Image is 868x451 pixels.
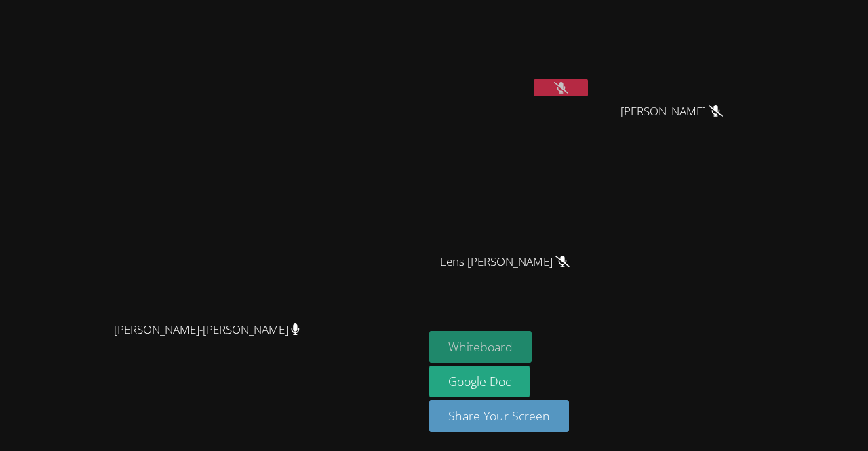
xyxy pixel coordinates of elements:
span: [PERSON_NAME]-[PERSON_NAME] [114,320,300,340]
span: Lens [PERSON_NAME] [440,252,570,272]
a: Google Doc [429,366,530,397]
span: [PERSON_NAME] [620,102,723,121]
button: Whiteboard [429,331,532,363]
button: Share Your Screen [429,400,569,432]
